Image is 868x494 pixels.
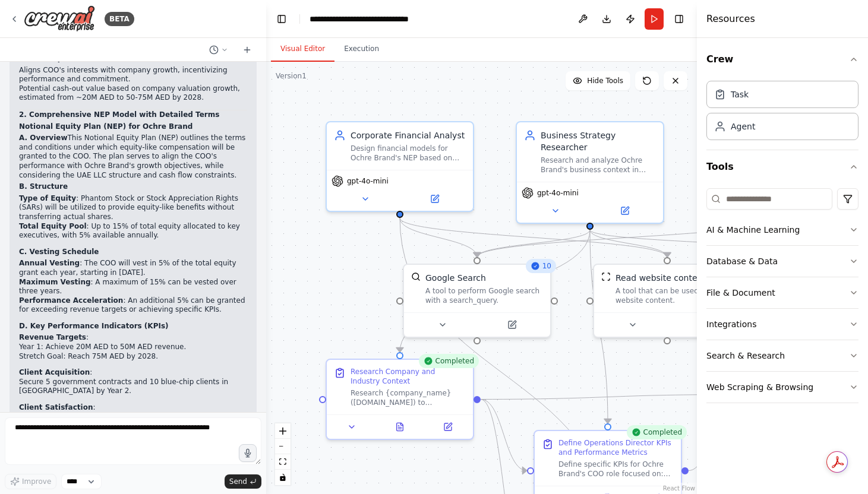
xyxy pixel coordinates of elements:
li: : An additional 5% can be granted for exceeding revenue targets or achieving specific KPIs. [19,296,247,315]
li: Potential cash-out value based on company valuation growth, estimated from ~20M AED to 50-75M AED... [19,84,247,103]
span: Send [229,477,247,486]
g: Edge from dac8e999-1daf-44b1-ba28-9d0c5828dfe2 to f5015917-5669-40c6-bb38-1b87212c4e3f [471,218,786,257]
img: SerplyWebSearchTool [411,272,421,281]
button: Open in side panel [427,420,468,434]
div: ScrapeWebsiteToolRead website contentA tool that can be used to read a website content. [593,264,741,338]
button: Switch to previous chat [204,43,233,57]
div: BETA [105,12,134,26]
g: Edge from 22a51ecd-5516-41c6-8817-653bb176b3d5 to 40bbad20-0133-41e1-9b6f-80310a412e97 [481,394,527,477]
strong: Type of Equity [19,194,76,202]
button: toggle interactivity [275,470,291,485]
li: : Phantom Stock or Stock Appreciation Rights (SARs) will be utilized to provide equity-like benef... [19,194,247,222]
div: Define Operations Director KPIs and Performance Metrics [558,438,674,457]
div: 10SerplyWebSearchToolGoogle SearchA tool to perform Google search with a search_query. [403,264,551,338]
button: View output [375,420,425,434]
strong: Annual Vesting [19,259,80,267]
li: : A maximum of 15% can be vested over three years. [19,278,247,296]
div: A tool to perform Google search with a search_query. [425,286,543,305]
div: Research {company_name} ([DOMAIN_NAME]) to understand their business model, industry sector, comp... [351,388,466,407]
button: Open in side panel [478,318,545,332]
li: Stretch Goal: Reach 75M AED by 2028. [19,352,247,362]
div: Agent [731,121,755,132]
button: Start a new chat [238,43,257,57]
img: Logo [24,5,95,32]
div: Business Strategy Researcher [541,129,656,153]
span: 10 [542,261,551,271]
button: Crew [706,43,858,76]
strong: D. Key Performance Indicators (KPIs) [19,322,169,330]
div: React Flow controls [275,423,291,485]
button: fit view [275,454,291,470]
g: Edge from acbaa388-671a-43eb-83b4-dd27fe657561 to 40bbad20-0133-41e1-9b6f-80310a412e97 [584,230,614,423]
g: Edge from 40bbad20-0133-41e1-9b6f-80310a412e97 to 5081333d-861a-4fd3-96c2-ea8678476be5 [689,389,735,477]
button: Visual Editor [271,37,334,62]
li: : [19,333,247,361]
strong: Performance Acceleration [19,296,123,305]
li: Aligns COO's interests with company growth, incentivizing performance and commitment. [19,66,247,84]
li: Secure 5 government contracts and 10 blue-chip clients in [GEOGRAPHIC_DATA] by Year 2. [19,378,247,396]
span: Hide Tools [587,76,623,85]
li: : The COO will vest in 5% of the total equity grant each year, starting in [DATE]. [19,259,247,277]
strong: Total Equity Pool [19,222,87,230]
div: Version 1 [276,71,307,81]
li: Year 1: Achieve 20M AED to 50M AED revenue. [19,343,247,352]
strong: Client Acquisition [19,368,90,376]
div: CompletedResearch Company and Industry ContextResearch {company_name} ([DOMAIN_NAME]) to understa... [326,359,474,440]
button: Hide Tools [566,71,630,90]
div: Completed [627,425,687,439]
button: Tools [706,150,858,183]
p: This Notional Equity Plan (NEP) outlines the terms and conditions under which equity-like compens... [19,134,247,180]
button: Integrations [706,309,858,340]
strong: B. Structure [19,182,68,191]
button: Send [225,474,261,489]
button: Improve [5,474,56,489]
button: Execution [334,37,389,62]
strong: Client Satisfaction [19,403,93,411]
a: React Flow attribution [663,485,695,492]
button: Open in side panel [668,318,736,332]
span: gpt-4o-mini [537,188,579,198]
strong: Notional Equity Plan (NEP) for Ochre Brand [19,122,192,131]
button: Hide left sidebar [273,11,290,27]
div: Corporate Financial AnalystDesign financial models for Ochre Brand's NEP based on ~20M AED curren... [326,121,474,212]
div: Tools [706,183,858,413]
div: Business Strategy ResearcherResearch and analyze Ochre Brand's business context in [GEOGRAPHIC_DA... [516,121,664,224]
button: Hide right sidebar [671,11,687,27]
img: ScrapeWebsiteTool [601,272,611,281]
strong: C. Vesting Schedule [19,248,99,256]
button: Click to speak your automation idea [239,444,257,462]
div: Completed [419,354,479,368]
div: Research and analyze Ochre Brand's business context in [GEOGRAPHIC_DATA]/KSA exhibition design & ... [541,156,656,175]
button: Search & Research [706,340,858,371]
div: Design financial models for Ochre Brand's NEP based on ~20M AED current valuation, targeting 5% a... [351,144,466,163]
li: : Up to 15% of total equity allocated to key executives, with 5% available annually. [19,222,247,240]
button: Open in side panel [591,204,658,218]
div: Google Search [425,272,486,284]
strong: Maximum Vesting [19,278,91,286]
div: A tool that can be used to read a website content. [616,286,733,305]
strong: Revenue Targets [19,333,86,341]
button: zoom out [275,439,291,454]
g: Edge from acbaa388-671a-43eb-83b4-dd27fe657561 to 22a51ecd-5516-41c6-8817-653bb176b3d5 [394,230,596,352]
button: zoom in [275,423,291,439]
g: Edge from 22a51ecd-5516-41c6-8817-653bb176b3d5 to 5081333d-861a-4fd3-96c2-ea8678476be5 [481,389,735,406]
div: Define specific KPIs for Ochre Brand's COO role focused on: operational efficiency improvements, ... [558,460,674,479]
g: Edge from acbaa388-671a-43eb-83b4-dd27fe657561 to fc052973-72a5-4765-b408-c3af0f3c14ec [584,230,673,257]
h4: Resources [706,12,755,26]
div: Task [731,88,749,100]
strong: A. Overview [19,134,68,142]
strong: 2. Comprehensive NEP Model with Detailed Terms [19,110,219,119]
nav: breadcrumb [310,13,443,25]
span: gpt-4o-mini [347,176,389,186]
div: Corporate Financial Analyst [351,129,466,141]
div: Crew [706,76,858,150]
li: : [19,403,247,422]
button: AI & Machine Learning [706,214,858,245]
div: Read website content [616,272,706,284]
span: Improve [22,477,51,486]
button: Database & Data [706,246,858,277]
button: Web Scraping & Browsing [706,372,858,403]
g: Edge from f385cf4e-137c-4833-9c6a-0a82b8da1985 to f5015917-5669-40c6-bb38-1b87212c4e3f [394,218,483,257]
button: Open in side panel [401,192,468,206]
li: : [19,368,247,396]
